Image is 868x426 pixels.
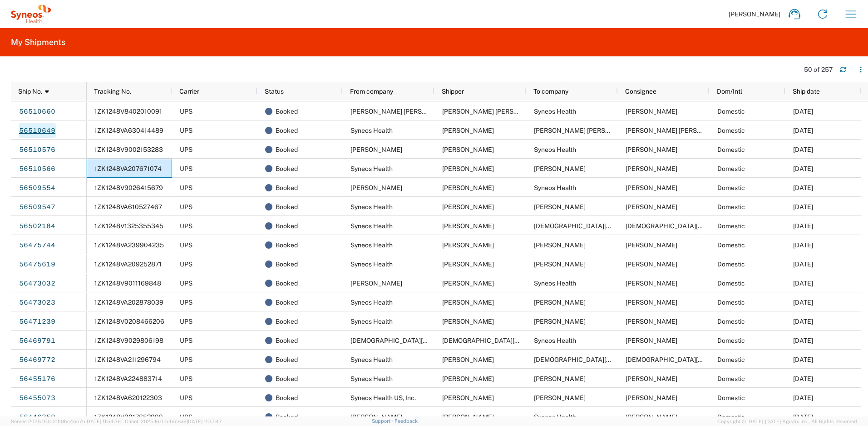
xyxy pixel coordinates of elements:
span: UPS [180,299,192,306]
span: 08/13/2025 [793,261,813,268]
span: Booked [276,274,298,293]
a: 56469791 [19,333,56,348]
span: 1ZK1248VA202878039 [94,299,163,306]
span: 1ZK1248VA239904235 [94,241,164,249]
span: 1ZK1248VA209252871 [94,261,162,268]
span: 1ZK1248V9017652000 [94,413,163,421]
span: Laura Watson [534,299,586,306]
span: Ayman Abboud [626,108,677,115]
span: [DATE] 11:37:47 [187,419,222,424]
span: Domestic [717,375,745,382]
span: Stephanie Cullars [442,184,494,191]
a: 56509547 [19,200,56,214]
span: Copyright © [DATE]-[DATE] Agistix Inc., All Rights Reserved [717,417,857,426]
span: Ayman Abboud [442,375,494,382]
span: To company [533,88,568,95]
span: Syneos Health [350,375,393,382]
span: UPS [180,413,192,421]
span: Tracking No. [94,88,131,95]
a: 56473032 [19,276,56,291]
span: UPS [180,222,192,230]
span: Ayman Abboud [442,241,494,249]
span: UPS [180,146,192,153]
a: 56473023 [19,295,56,310]
span: Kristen Ingerto [442,337,564,344]
span: Booked [276,293,298,312]
span: 08/11/2025 [793,394,813,401]
span: Catherine Devine [534,375,586,382]
span: 1ZK1248V9026415679 [94,184,163,191]
span: Syneos Health [350,241,393,249]
span: Syneos Health US, Inc. [350,394,416,401]
span: Ship No. [18,88,42,95]
span: Syneos Health [534,413,576,421]
span: Ayman Abboud [442,222,494,230]
span: 08/08/2025 [793,413,813,421]
span: Domestic [717,261,745,268]
span: Surendhar Reddy Chepyala [534,127,639,134]
span: Dom/Intl [717,88,742,95]
span: Domestic [717,280,745,287]
span: Domestic [717,241,745,249]
span: UPS [180,241,192,249]
span: Booked [276,102,298,121]
span: 08/12/2025 [793,356,813,363]
span: Syneos Health [534,108,576,115]
span: Ayman Abboud [442,165,494,172]
a: 56509554 [19,180,56,195]
a: Support [372,418,395,424]
span: Domestic [717,413,745,421]
span: Lou Arnillas [626,318,677,325]
div: 50 of 257 [804,65,833,74]
span: Lena Pearl [626,394,677,401]
span: 1ZK1248V0208466206 [94,318,164,325]
span: Client: 2025.16.0-b4dc8a9 [125,419,222,424]
span: Booked [276,216,298,236]
span: Tahreem Sarwar [442,146,494,153]
span: 08/15/2025 [793,146,813,153]
span: UPS [180,203,192,210]
span: Booked [276,197,298,216]
span: [PERSON_NAME] [729,10,780,18]
span: UPS [180,375,192,382]
span: Syneos Health [534,146,576,153]
span: UPS [180,108,192,115]
span: 1ZK1248V9002153283 [94,146,163,153]
span: 08/12/2025 [793,280,813,287]
span: Domestic [717,146,745,153]
a: 56475744 [19,238,56,252]
a: 56475619 [19,257,56,271]
span: UPS [180,318,192,325]
span: Darrion Campbell-Walker [442,394,494,401]
span: 08/14/2025 [793,222,813,230]
a: 56502184 [19,219,56,233]
span: Kristen Ingerto [534,222,656,230]
span: Stephanie Cullars [534,203,586,210]
span: UPS [180,337,192,344]
span: Ayman Abboud [442,356,494,363]
span: 1ZK1248V9011169848 [94,280,161,287]
span: UPS [180,184,192,191]
span: Booked [276,178,298,197]
span: Kristen Ingerto [626,222,748,230]
span: UPS [180,394,192,401]
span: Syneos Health [350,299,393,306]
span: Laura Watson [626,299,677,306]
span: Joseph Feher [626,241,677,249]
span: Laura Watson [350,280,402,287]
span: Syneos Health [350,356,393,363]
span: Stephanie Cullars [626,203,677,210]
a: 56510566 [19,161,56,176]
span: 08/12/2025 [793,318,813,325]
span: Booked [276,331,298,350]
span: Domestic [717,356,745,363]
span: UPS [180,165,192,172]
span: Booked [276,159,298,178]
span: 08/13/2025 [793,241,813,249]
span: UPS [180,280,192,287]
a: 56510649 [19,123,56,138]
span: Syneos Health [534,337,576,344]
span: Shipper [442,88,464,95]
span: Stephanie Cullars [350,184,402,191]
span: Ship date [793,88,820,95]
